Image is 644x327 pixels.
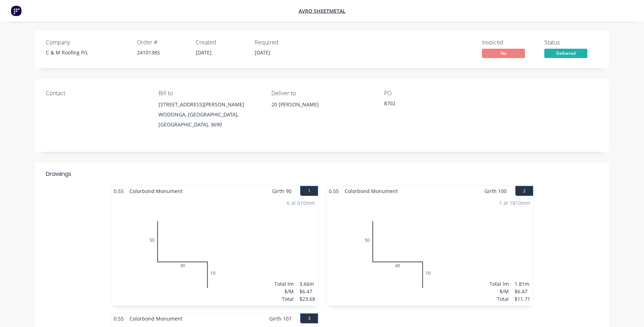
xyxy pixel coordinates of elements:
div: 05030106 at 610mmTotal lm$/MTotal3.66m$6.47$23.68 [111,196,318,306]
a: Avro Sheetmetal [299,8,346,14]
div: $6.47 [515,288,530,295]
div: 1.81m [515,280,530,288]
div: 1 at 1810mm [499,199,530,207]
span: 0.55 [111,186,127,196]
div: [STREET_ADDRESS][PERSON_NAME] [158,100,260,110]
span: No [482,49,525,58]
div: 3.66m [299,280,315,288]
div: Total lm [489,280,509,288]
span: Colorbond Monument [127,186,185,196]
div: $11.71 [515,295,530,303]
button: 2 [515,186,533,196]
span: Girth 90 [272,186,292,196]
span: Delivered [544,49,587,58]
div: 20 [PERSON_NAME] [271,100,373,122]
span: Girth 100 [484,186,507,196]
span: [DATE] [196,49,212,56]
span: 0.55 [111,313,127,324]
div: Required [255,39,305,46]
div: Total [489,295,509,303]
div: Bill to [158,90,260,97]
span: 0.55 [326,186,342,196]
button: 1 [300,186,318,196]
div: Total lm [274,280,294,288]
div: $/M [489,288,509,295]
div: 8702 [384,100,474,110]
div: Deliver to [271,90,373,97]
div: 20 [PERSON_NAME] [271,100,373,110]
div: [STREET_ADDRESS][PERSON_NAME]WODONGA, [GEOGRAPHIC_DATA], [GEOGRAPHIC_DATA], 3690 [158,100,260,130]
span: Girth 107 [269,313,292,324]
button: 3 [300,313,318,323]
div: Created [196,39,246,46]
div: $6.47 [299,288,315,295]
div: Invoiced [482,39,536,46]
div: $/M [274,288,294,295]
div: Order # [137,39,187,46]
div: Company [46,39,128,46]
div: 6 at 610mm [287,199,315,207]
div: Drawings [46,170,71,178]
div: 05040101 at 1810mmTotal lm$/MTotal1.81m$6.47$11.71 [326,196,533,306]
div: WODONGA, [GEOGRAPHIC_DATA], [GEOGRAPHIC_DATA], 3690 [158,110,260,130]
div: $23.68 [299,295,315,303]
img: Factory [11,5,22,16]
div: C & M Roofing P/L [46,49,128,56]
div: 24101385 [137,49,187,56]
span: Colorbond Monument [127,313,185,324]
div: Total [274,295,294,303]
div: Status [544,39,598,46]
span: Colorbond Monument [342,186,401,196]
span: [DATE] [255,49,270,56]
div: Contact [46,90,147,97]
div: PO [384,90,485,97]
